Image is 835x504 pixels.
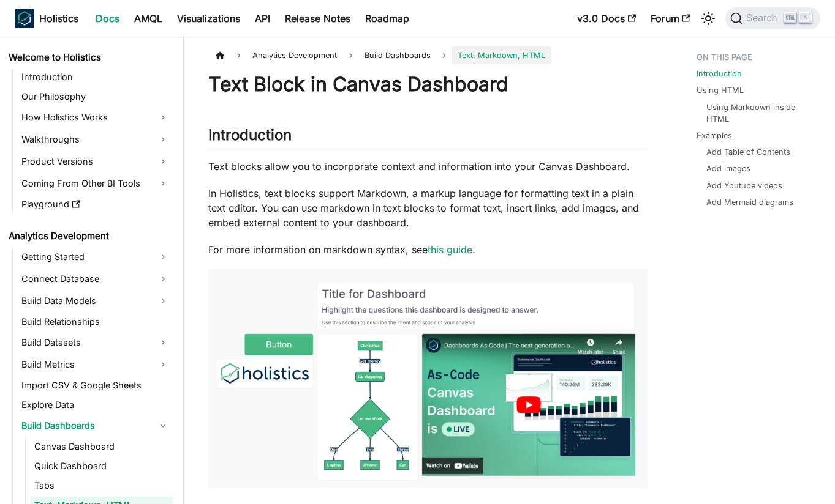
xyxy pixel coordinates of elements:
button: Search (Ctrl+K) [725,7,820,29]
a: Playground [18,196,173,213]
span: Build Dashboards [358,46,437,64]
a: Quick Dashboard [31,458,173,475]
img: reporting-intro-to-blocks-text-blocks [208,269,648,489]
a: this guide [428,243,472,256]
a: AMQL [127,9,170,28]
a: Walkthroughs [18,130,173,149]
a: Getting Started [18,247,173,267]
span: Text, Markdown, HTML [452,46,551,64]
a: Docs [88,9,127,28]
a: Add images [706,163,750,174]
a: Coming From Other BI Tools [18,174,173,193]
a: Build Dashboards [18,416,173,435]
a: How Holistics Works [18,108,173,127]
a: Our Philosophy [18,88,173,105]
span: Analytics Development [246,46,343,64]
nav: Breadcrumbs [208,46,648,64]
a: Product Versions [18,152,173,171]
a: Using HTML [697,84,744,96]
img: Holistics [15,9,34,28]
a: API [247,9,278,28]
b: Holistics [39,11,78,26]
a: HolisticsHolistics [15,9,78,28]
a: v3.0 Docs [570,9,643,28]
h1: Text Block in Canvas Dashboard [208,72,648,97]
a: Release Notes [278,9,358,28]
a: Home page [208,46,232,64]
a: Roadmap [358,9,417,28]
a: Explore Data [18,396,173,413]
a: Forum [643,9,698,28]
p: In Holistics, text blocks support Markdown, a markup language for formatting text in a plain text... [208,186,648,230]
a: Examples [697,130,732,141]
a: Build Datasets [18,333,173,352]
h2: Introduction [208,126,648,149]
a: Add Table of Contents [706,146,790,158]
a: Introduction [18,69,173,86]
span: Search [742,13,785,24]
a: Analytics Development [5,228,173,245]
p: For more information on markdown syntax, see . [208,242,648,257]
a: Tabs [31,477,173,494]
a: Build Metrics [18,355,173,374]
a: Add Mermaid diagrams [706,196,793,208]
button: Switch between dark and light mode (currently light mode) [698,9,718,28]
a: Build Relationships [18,313,173,330]
a: Import CSV & Google Sheets [18,377,173,394]
a: Add Youtube videos [706,180,782,191]
a: Connect Database [18,269,173,289]
a: Canvas Dashboard [31,438,173,455]
kbd: K [799,12,812,23]
a: Introduction [697,68,742,80]
a: Visualizations [170,9,247,28]
a: Build Data Models [18,291,173,311]
p: Text blocks allow you to incorporate context and information into your Canvas Dashboard. [208,159,648,174]
a: Welcome to Holistics [5,49,173,66]
a: Using Markdown inside HTML [706,102,810,125]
